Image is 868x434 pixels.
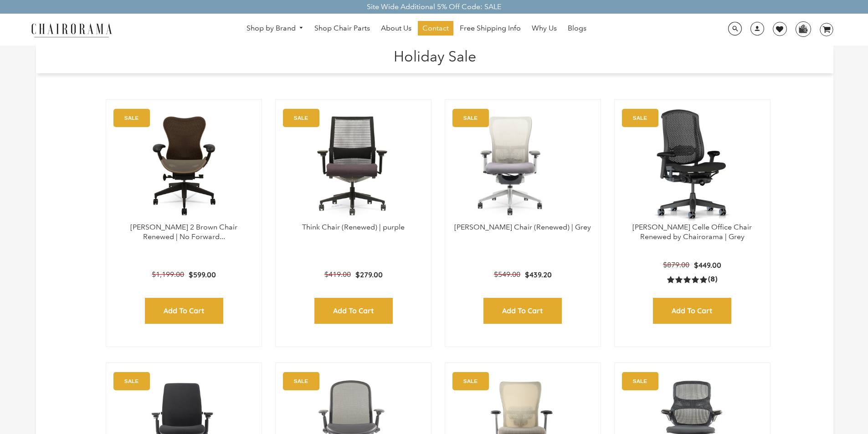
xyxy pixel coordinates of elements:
[460,24,521,33] span: Free Shipping Info
[26,22,117,38] img: chairorama
[418,21,453,36] a: Contact
[653,298,731,324] input: Add to Cart
[324,270,351,279] span: $419.00
[483,298,562,324] input: Add to Cart
[454,109,568,223] img: Zody Chair (Renewed) | Grey - chairorama
[294,378,308,384] text: SALE
[355,270,383,279] span: $279.00
[454,223,591,231] a: [PERSON_NAME] Chair (Renewed) | Grey
[285,109,422,223] img: Think Chair (Renewed) | purple - chairorama
[376,21,416,36] a: About Us
[45,46,824,65] h1: Holiday Sale
[314,298,393,324] input: Add to Cart
[152,270,184,279] span: $1,199.00
[314,24,370,33] span: Shop Chair Parts
[130,223,237,241] a: [PERSON_NAME] 2 Brown Chair Renewed | No Forward...
[156,21,677,38] nav: DesktopNavigation
[694,260,721,270] span: $449.00
[525,270,552,279] span: $439.20
[663,260,689,269] span: $879.00
[633,378,647,384] text: SALE
[633,115,647,121] text: SALE
[454,109,591,223] a: Zody Chair (Renewed) | Grey - chairorama Zody Chair (Renewed) | Grey - chairorama
[463,378,478,384] text: SALE
[563,21,591,36] a: Blogs
[294,115,308,121] text: SALE
[632,223,752,241] a: [PERSON_NAME] Celle Office Chair Renewed by Chairorama | Grey
[124,115,139,121] text: SALE
[568,24,586,33] span: Blogs
[145,298,223,324] input: Add to Cart
[708,275,717,284] span: (8)
[302,223,405,231] a: Think Chair (Renewed) | purple
[115,109,252,223] img: Herman Miller Mirra 2 Brown Chair Renewed | No Forward Tilt | - chairorama
[527,21,561,36] a: Why Us
[310,21,375,36] a: Shop Chair Parts
[242,21,308,36] a: Shop by Brand
[494,270,520,279] span: $549.00
[115,109,252,223] a: Herman Miller Mirra 2 Brown Chair Renewed | No Forward Tilt | - chairorama Herman Miller Mirra 2 ...
[422,24,449,33] span: Contact
[124,378,139,384] text: SALE
[624,109,761,223] a: Herman Miller Celle Office Chair Renewed by Chairorama | Grey - chairorama Herman Miller Celle Of...
[667,275,717,284] a: 5.0 rating (8 votes)
[463,115,478,121] text: SALE
[381,24,411,33] span: About Us
[455,21,525,36] a: Free Shipping Info
[624,109,761,223] img: Herman Miller Celle Office Chair Renewed by Chairorama | Grey - chairorama
[189,270,216,279] span: $599.00
[285,109,422,223] a: Think Chair (Renewed) | purple - chairorama Think Chair (Renewed) | purple - chairorama
[796,22,810,36] img: WhatsApp_Image_2024-07-12_at_16.23.01.webp
[532,24,557,33] span: Why Us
